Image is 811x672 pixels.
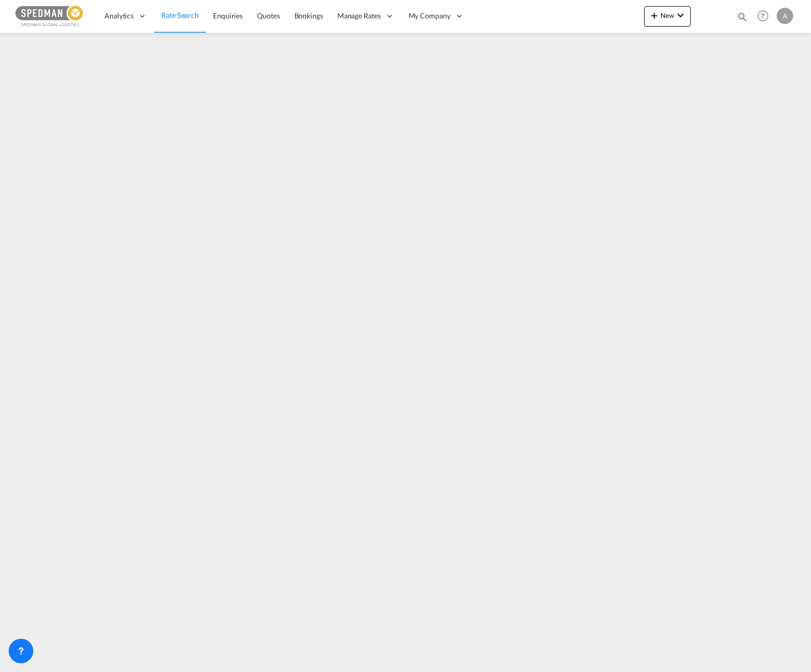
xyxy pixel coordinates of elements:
[337,11,381,21] span: Manage Rates
[15,5,84,28] img: c12ca350ff1b11efb6b291369744d907.png
[754,7,772,25] span: Help
[161,11,199,19] span: Rate Search
[104,11,134,21] span: Analytics
[294,11,323,20] span: Bookings
[648,11,687,19] span: New
[213,11,243,20] span: Enquiries
[777,8,793,24] div: A
[737,11,748,23] md-icon: icon-magnify
[644,6,691,27] button: icon-plus 400-fgNewicon-chevron-down
[754,7,777,26] div: Help
[409,11,451,21] span: My Company
[648,9,660,21] md-icon: icon-plus 400-fg
[257,11,280,20] span: Quotes
[674,9,687,21] md-icon: icon-chevron-down
[737,11,748,27] div: icon-magnify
